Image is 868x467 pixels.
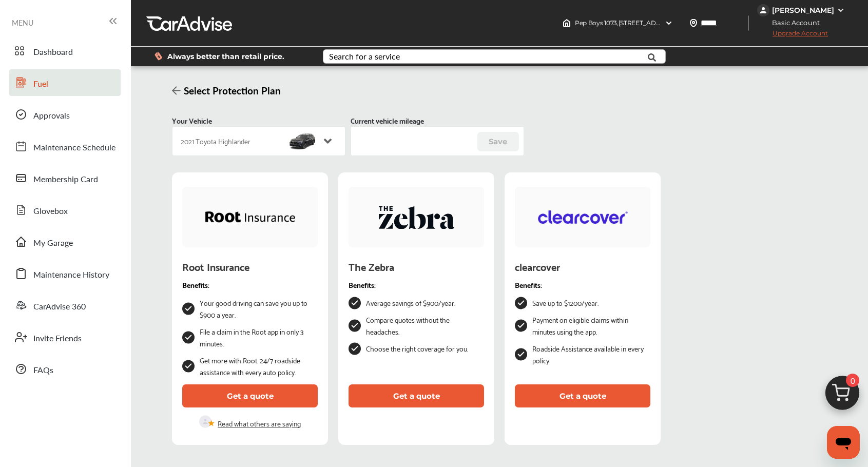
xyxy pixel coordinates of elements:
[9,101,121,128] a: Approvals
[846,374,859,387] span: 0
[532,297,599,308] p: Save up to $1200/year.
[33,364,53,377] span: FAQs
[9,292,121,319] a: CarAdvise 360
[757,29,828,42] span: Upgrade Account
[515,279,650,290] p: Benefits:
[33,173,98,186] span: Membership Card
[167,53,284,60] span: Always better than retail price.
[515,258,650,275] p: clearcover
[205,205,295,229] img: root.png
[33,268,109,282] span: Maintenance History
[772,6,834,15] div: [PERSON_NAME]
[33,46,73,59] span: Dashboard
[33,332,82,345] span: Invite Friends
[9,197,121,223] a: Glovebox
[200,325,318,349] p: File a claim in the Root app in only 3 minutes.
[9,165,121,191] a: Membership Card
[155,52,162,61] img: dollor_label_vector.a70140d1.svg
[9,260,121,287] a: Maintenance History
[351,114,524,126] p: Current vehicle mileage
[827,426,860,459] iframe: Button to launch messaging window, conversation in progress
[33,141,115,154] span: Maintenance Schedule
[689,19,698,27] img: location_vector.a44bc228.svg
[758,17,827,28] span: Basic Account
[349,384,484,407] button: Get a quote
[181,137,250,145] span: 2021 Toyota Highlander
[9,324,121,351] a: Invite Friends
[349,279,484,290] p: Benefits:
[9,356,121,382] a: FAQs
[33,109,70,123] span: Approvals
[9,69,121,96] a: Fuel
[200,297,318,320] p: Your good driving can save you up to $900 a year.
[532,314,650,337] p: Payment on eligible claims within minutes using the app.
[33,205,68,218] span: Glovebox
[818,371,867,420] img: cart_icon.3d0951e8.svg
[33,77,48,91] span: Fuel
[748,15,749,31] img: header-divider.bc55588e.svg
[182,258,318,275] p: Root Insurance
[172,114,345,126] p: Your Vehicle
[372,205,461,229] img: zebra.png
[366,297,455,308] p: Average savings of $900/year.
[288,131,316,151] img: mobile_14284_st0640_046.jpg
[366,342,468,354] p: Choose the right coverage for you.
[757,4,769,16] img: jVpblrzwTbfkPYzPPzSLxeg0AAAAASUVORK5CYII=
[9,228,121,255] a: My Garage
[9,37,121,64] a: Dashboard
[181,84,281,98] h3: Select Protection Plan
[532,342,650,366] p: Roadside Assistance available in every policy
[665,19,673,27] img: header-down-arrow.9dd2ce7d.svg
[563,19,571,27] img: header-home-logo.8d720a4f.svg
[182,384,318,407] button: Get a quote
[12,18,33,27] span: MENU
[33,300,86,314] span: CarAdvise 360
[515,384,650,407] button: Get a quote
[218,417,301,429] p: Read what others are saying
[200,354,318,378] p: Get more with Root. 24/7 roadside assistance with every auto policy.
[9,133,121,160] a: Maintenance Schedule
[329,52,400,61] div: Search for a service
[182,279,318,290] p: Benefits:
[837,6,845,14] img: WGsFRI8htEPBVLJbROoPRyZpYNWhNONpIPPETTm6eUC0GeLEiAAAAAElFTkSuQmCC
[366,314,484,337] p: Compare quotes without the headaches.
[575,19,772,27] span: Pep Boys 1073 , [STREET_ADDRESS] [GEOGRAPHIC_DATA] , PA 19401
[538,205,628,229] img: clear_cover.png
[33,237,73,250] span: My Garage
[349,258,484,275] p: The Zebra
